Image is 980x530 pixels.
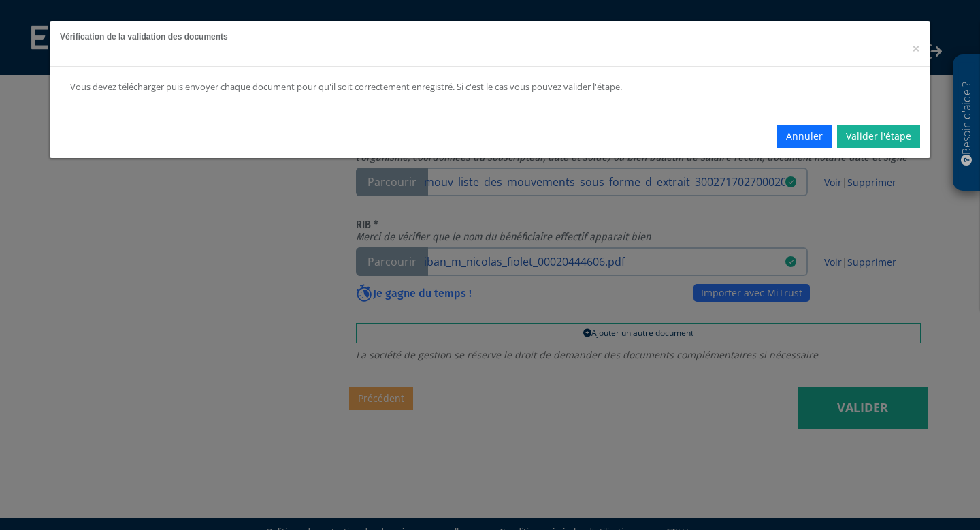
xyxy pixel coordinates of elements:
a: Valider l'étape [837,125,920,148]
button: Annuler [777,125,832,148]
h5: Vérification de la validation des documents [60,31,920,43]
button: Close [912,42,920,56]
span: × [912,39,920,58]
div: Vous devez télécharger puis envoyer chaque document pour qu'il soit correctement enregistré. Si c... [70,80,742,93]
p: Besoin d'aide ? [959,62,975,185]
